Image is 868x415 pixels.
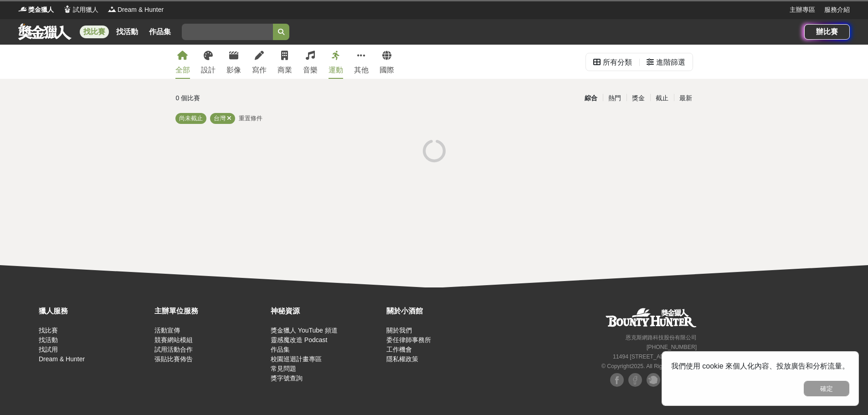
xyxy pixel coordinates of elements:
[804,381,849,396] button: 確定
[252,45,267,79] a: 寫作
[214,115,226,122] span: 台灣
[39,306,150,317] div: 獵人服務
[671,362,849,370] span: 我們使用 cookie 來個人化內容、投放廣告和分析流量。
[18,5,54,15] a: Logo獎金獵人
[175,45,190,79] a: 全部
[579,90,603,106] div: 綜合
[647,373,660,387] img: Plurk
[277,65,292,76] div: 商業
[18,5,27,14] img: Logo
[179,115,203,122] span: 尚未截止
[386,346,412,353] a: 工作機會
[226,45,241,79] a: 影像
[252,65,267,76] div: 寫作
[118,5,164,15] span: Dream & Hunter
[39,327,58,334] a: 找比賽
[610,373,624,387] img: Facebook
[175,65,190,76] div: 全部
[603,90,627,106] div: 熱門
[154,327,180,334] a: 活動宣傳
[271,306,382,317] div: 神秘資源
[674,90,698,106] div: 最新
[271,336,327,343] a: 靈感魔改造 Podcast
[354,65,369,76] div: 其他
[154,346,193,353] a: 試用活動合作
[176,90,348,106] div: 0 個比賽
[39,355,85,363] a: Dream & Hunter
[271,374,303,382] a: 獎字號查詢
[628,373,642,387] img: Facebook
[386,327,412,334] a: 關於我們
[154,355,193,363] a: 張貼比賽佈告
[39,346,58,353] a: 找試用
[656,53,685,72] div: 進階篩選
[804,24,850,40] a: 辦比賽
[824,5,850,15] a: 服務介紹
[154,336,193,343] a: 競賽網站模組
[271,327,338,334] a: 獎金獵人 YouTube 頻道
[28,5,54,15] span: 獎金獵人
[380,65,394,76] div: 國際
[108,5,117,14] img: Logo
[271,365,296,372] a: 常見問題
[271,346,290,353] a: 作品集
[201,65,216,76] div: 設計
[73,5,98,15] span: 試用獵人
[63,5,72,14] img: Logo
[627,90,650,106] div: 獎金
[354,45,369,79] a: 其他
[239,115,262,122] span: 重置條件
[386,336,431,343] a: 委任律師事務所
[329,45,343,79] a: 運動
[145,26,175,38] a: 作品集
[277,45,292,79] a: 商業
[386,355,418,363] a: 隱私權政策
[329,65,343,76] div: 運動
[303,65,318,76] div: 音樂
[39,336,58,343] a: 找活動
[113,26,142,38] a: 找活動
[601,363,697,369] small: © Copyright 2025 . All Rights Reserved.
[650,90,674,106] div: 截止
[80,26,109,38] a: 找比賽
[303,45,318,79] a: 音樂
[226,65,241,76] div: 影像
[63,5,98,15] a: Logo試用獵人
[271,355,322,363] a: 校園巡迴計畫專區
[108,5,164,15] a: LogoDream & Hunter
[386,306,498,317] div: 關於小酒館
[603,53,632,72] div: 所有分類
[201,45,216,79] a: 設計
[380,45,394,79] a: 國際
[790,5,815,15] a: 主辦專區
[613,354,697,360] small: 11494 [STREET_ADDRESS] 3 樓
[647,344,697,350] small: [PHONE_NUMBER]
[626,334,697,341] small: 恩克斯網路科技股份有限公司
[154,306,266,317] div: 主辦單位服務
